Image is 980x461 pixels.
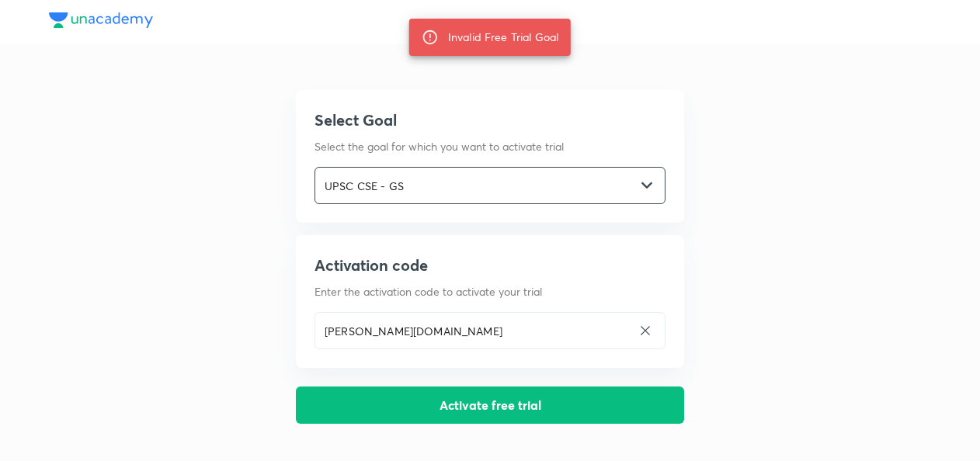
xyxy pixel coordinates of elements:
[315,109,665,132] h5: Select Goal
[315,170,635,202] input: Select goal
[49,12,153,32] a: Unacademy
[641,180,652,191] img: -
[315,138,665,154] p: Select the goal for which you want to activate trial
[315,254,665,277] h5: Activation code
[49,12,153,28] img: Unacademy
[315,283,665,300] p: Enter the activation code to activate your trial
[448,23,558,51] div: Invalid Free Trial Goal
[296,386,684,424] button: Activate free trial
[315,315,632,347] input: Enter activation code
